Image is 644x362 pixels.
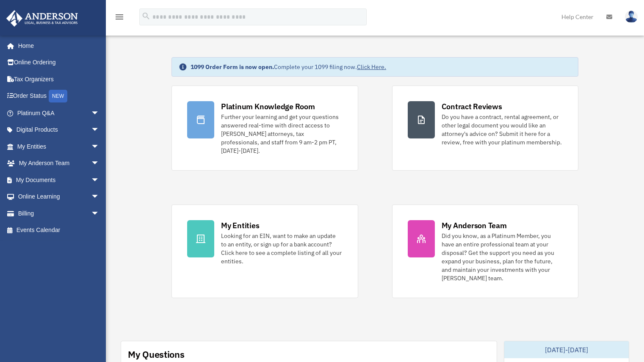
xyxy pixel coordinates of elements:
a: Billingarrow_drop_down [6,205,112,222]
a: Platinum Q&Aarrow_drop_down [6,105,112,122]
div: [DATE]-[DATE] [504,341,629,358]
div: My Anderson Team [442,220,507,231]
a: Digital Productsarrow_drop_down [6,122,112,138]
i: menu [114,12,124,22]
img: Anderson Advisors Platinum Portal [4,10,80,27]
div: NEW [49,90,67,102]
span: arrow_drop_down [91,155,108,172]
a: Platinum Knowledge Room Further your learning and get your questions answered real-time with dire... [171,86,358,171]
div: Did you know, as a Platinum Member, you have an entire professional team at your disposal? Get th... [442,232,563,282]
a: Contract Reviews Do you have a contract, rental agreement, or other legal document you would like... [392,86,578,171]
div: My Entities [221,220,259,231]
a: Events Calendar [6,222,112,239]
a: menu [114,15,124,22]
div: Looking for an EIN, want to make an update to an entity, or sign up for a bank account? Click her... [221,232,342,265]
a: Online Learningarrow_drop_down [6,188,112,205]
a: My Documentsarrow_drop_down [6,171,112,188]
div: Complete your 1099 filing now. [191,63,386,71]
div: Further your learning and get your questions answered real-time with direct access to [PERSON_NAM... [221,113,342,155]
a: Click Here. [357,63,386,71]
img: User Pic [625,11,638,23]
i: search [141,11,151,21]
strong: 1099 Order Form is now open. [191,63,274,71]
div: Platinum Knowledge Room [221,101,315,112]
div: Contract Reviews [442,101,502,112]
a: Online Ordering [6,54,112,71]
a: My Entities Looking for an EIN, want to make an update to an entity, or sign up for a bank accoun... [171,204,358,298]
div: My Questions [128,348,185,361]
span: arrow_drop_down [91,105,108,122]
a: My Anderson Team Did you know, as a Platinum Member, you have an entire professional team at your... [392,204,578,298]
a: My Anderson Teamarrow_drop_down [6,155,112,172]
span: arrow_drop_down [91,138,108,155]
div: Do you have a contract, rental agreement, or other legal document you would like an attorney's ad... [442,113,563,146]
span: arrow_drop_down [91,188,108,206]
span: arrow_drop_down [91,205,108,222]
a: Home [6,37,108,54]
a: My Entitiesarrow_drop_down [6,138,112,155]
a: Tax Organizers [6,71,112,88]
span: arrow_drop_down [91,122,108,139]
a: Order StatusNEW [6,88,112,105]
span: arrow_drop_down [91,171,108,189]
